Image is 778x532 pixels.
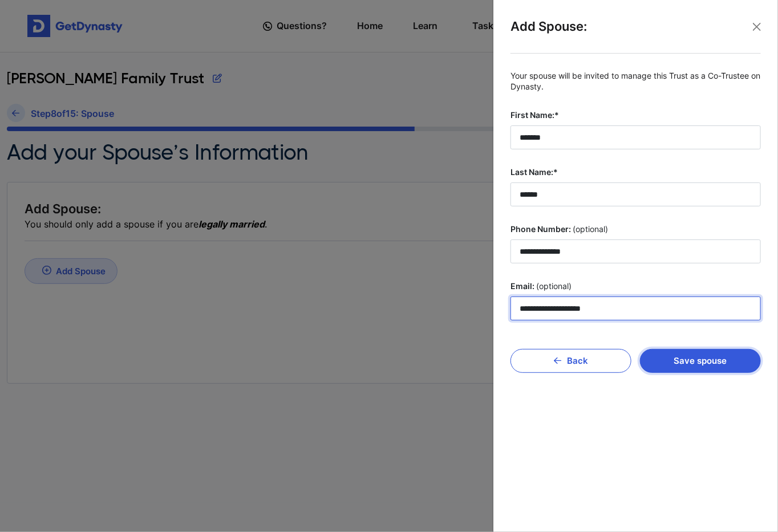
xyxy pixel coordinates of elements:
[510,224,761,235] label: Phone Number:
[748,18,765,35] button: Close
[536,281,572,292] span: (optional)
[510,349,631,373] button: Back
[510,109,761,121] label: First Name:*
[640,349,761,373] button: Save spouse
[510,17,761,54] div: Add Spouse:
[510,166,761,178] label: Last Name:*
[510,281,761,292] label: Email:
[573,224,608,235] span: (optional)
[510,71,761,92] p: Your spouse will be invited to manage this Trust as a Co-Trustee on Dynasty.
